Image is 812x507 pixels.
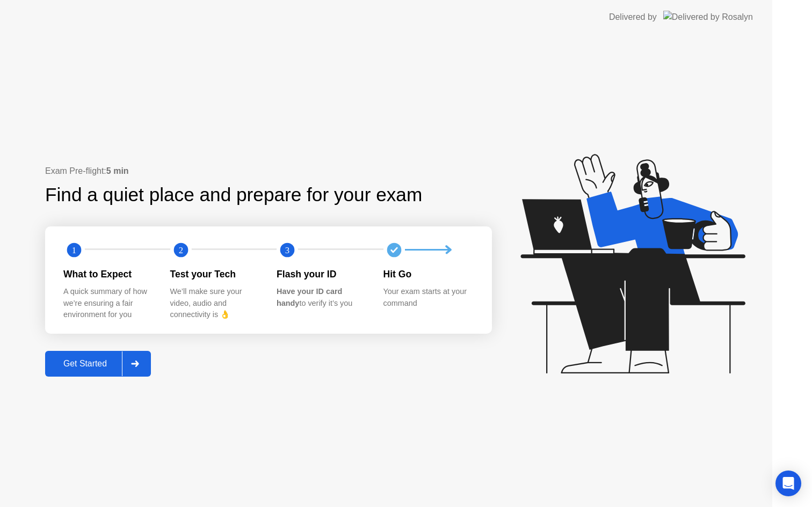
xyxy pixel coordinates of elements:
div: Hit Go [383,267,473,281]
b: 5 min [106,166,129,175]
button: Get Started [45,351,151,377]
img: Delivered by Rosalyn [663,11,753,23]
div: Exam Pre-flight: [45,165,492,178]
div: We’ll make sure your video, audio and connectivity is 👌 [170,286,260,321]
text: 1 [72,245,76,255]
text: 3 [285,245,289,255]
div: Find a quiet place and prepare for your exam [45,181,424,209]
div: Delivered by [609,11,657,24]
div: Test your Tech [170,267,260,281]
div: Flash your ID [277,267,366,281]
b: Have your ID card handy [277,287,342,307]
div: A quick summary of how we’re ensuring a fair environment for you [63,286,153,321]
div: Your exam starts at your command [383,286,473,309]
div: Open Intercom Messenger [775,471,801,496]
div: What to Expect [63,267,153,281]
div: Get Started [48,359,122,369]
div: to verify it’s you [277,286,366,309]
text: 2 [178,245,183,255]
